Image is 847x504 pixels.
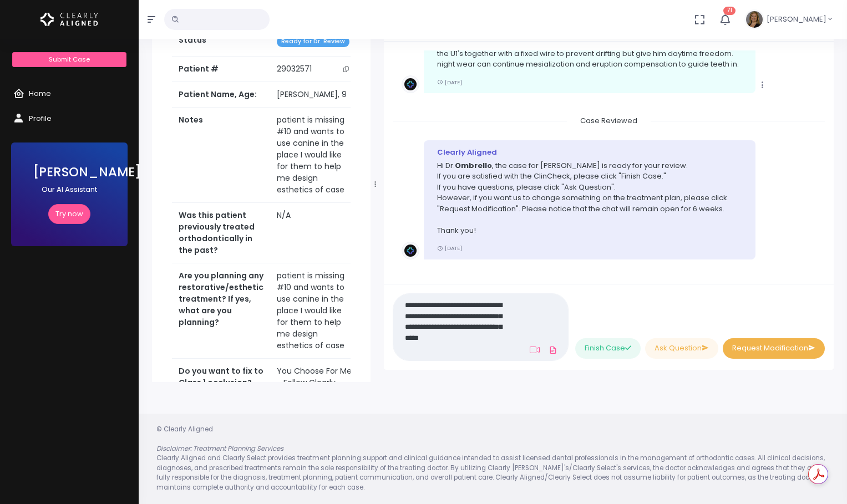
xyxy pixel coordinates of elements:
[12,52,126,67] a: Submit Case
[172,203,270,263] th: Was this patient previously treated orthodontically in the past?
[29,88,51,99] span: Home
[437,245,462,252] small: [DATE]
[172,56,270,82] th: Patient #
[744,9,764,29] img: Header Avatar
[270,263,361,359] td: patient is missing #10 and wants to use canine in the place I would like for them to help me desi...
[723,7,736,15] span: 71
[40,8,98,31] img: Logo Horizontal
[270,108,361,203] td: patient is missing #10 and wants to use canine in the place I would like for them to help me desi...
[393,50,825,273] div: scrollable content
[172,263,270,359] th: Are you planning any restorative/esthetic treatment? If yes, what are you planning?
[270,82,361,108] td: [PERSON_NAME], 9
[723,338,825,359] button: Request Modification
[437,160,742,236] p: Hi Dr. , the case for [PERSON_NAME] is ready for your review. If you are satisfied with the ClinC...
[33,184,105,195] p: Our AI Assistant
[49,55,90,64] span: Submit Case
[48,204,90,225] a: Try now
[270,359,361,419] td: You Choose For Me - Follow Clearly Aligned Recommendations
[33,165,105,180] h3: [PERSON_NAME]
[575,338,641,359] button: Finish Case
[528,345,542,354] a: Add Loom Video
[145,425,840,493] div: © Clearly Aligned Clearly Aligned and Clearly Select provides treatment planning support and clin...
[172,28,270,56] th: Status
[767,14,826,25] span: [PERSON_NAME]
[29,113,52,124] span: Profile
[156,444,283,453] em: Disclaimer: Treatment Planning Services
[437,79,462,86] small: [DATE]
[455,160,492,171] b: Ombrello
[437,37,742,70] p: 5 day cycle is fine with good coop then move to night wear . may want to just tack the U1's toget...
[567,112,651,129] span: Case Reviewed
[270,203,361,263] td: N/A
[437,147,742,158] div: Clearly Aligned
[172,359,270,419] th: Do you want to fix to Class 1 occlusion?
[270,57,361,82] td: 29032571
[546,340,560,360] a: Add Files
[277,37,349,47] span: Ready for Dr. Review
[645,338,718,359] button: Ask Question
[172,108,270,203] th: Notes
[172,82,270,108] th: Patient Name, Age:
